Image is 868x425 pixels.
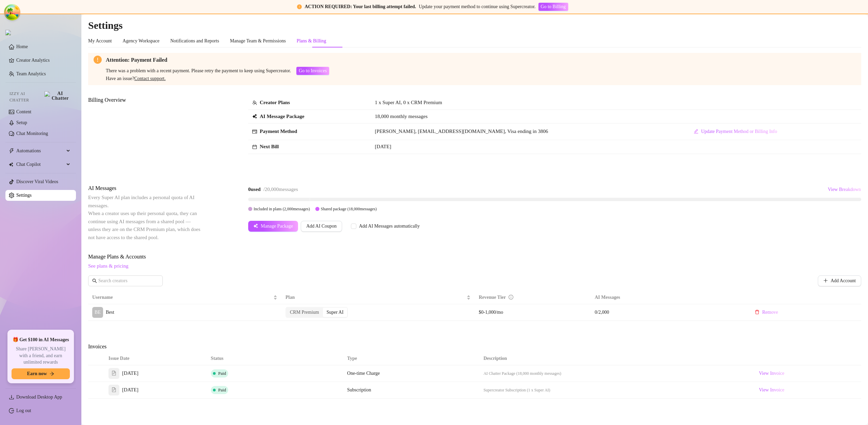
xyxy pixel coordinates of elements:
[88,96,202,104] span: Billing Overview
[688,126,783,137] button: Update Payment Method or Billing Info
[112,371,116,375] span: file-text
[106,67,291,75] div: There was a problem with a recent payment. Please retry the payment to keep using Supercreator.
[50,371,54,376] span: arrow-right
[44,91,71,101] img: AI Chatter
[818,275,861,286] button: Add Account
[323,308,347,317] div: Super AI
[260,144,279,149] strong: Next Bill
[296,67,329,75] button: Go to Invoices
[218,387,226,392] span: Paid
[759,386,784,394] span: View Invoice
[261,224,293,229] span: Manage Package
[359,223,420,230] div: Add AI Messages automatically
[254,207,310,211] span: Included in plans ( 2,000 messages)
[299,68,327,74] span: Go to Invoices
[260,114,304,119] strong: AI Message Package
[123,37,160,45] div: Agency Workspace
[16,55,71,66] a: Creator Analytics
[321,207,377,211] span: Shared package ( 18,000 messages)
[5,30,11,35] img: logo.svg
[419,4,535,9] span: Update your payment method to continue using Supercreator.
[260,100,290,105] strong: Creator Plans
[5,5,19,19] button: Open Tanstack query devtools
[170,37,219,45] div: Notifications and Reports
[591,291,745,304] th: AI Messages
[762,310,778,315] span: Remove
[16,193,32,198] a: Settings
[694,129,698,134] span: edit
[756,369,787,378] a: View Invoice
[218,371,226,376] span: Paid
[92,278,97,283] span: search
[88,195,200,240] span: Every Super AI plan includes a personal quota of AI messages. When a creator uses up their person...
[479,352,752,365] th: Description
[16,146,64,156] span: Automations
[252,100,257,105] span: team
[88,263,129,269] a: See plans & pricing
[285,294,465,301] span: Plan
[9,394,14,400] span: download
[94,56,102,64] span: exclamation-circle
[16,71,46,76] a: Team Analytics
[106,57,167,63] strong: Attention: Payment Failed
[595,309,741,316] span: 0 / 2,000
[484,388,550,392] span: Supercreator Subscription (1 x Super AI)
[27,371,47,376] span: Earn now
[88,253,861,261] span: Manage Plans & Accounts
[106,75,329,82] div: Have an issue?
[98,277,153,285] input: Search creators
[88,343,202,351] span: Invoices
[281,291,475,304] th: Plan
[756,386,787,394] a: View Invoice
[749,307,784,318] button: Remove
[12,346,70,366] span: Share [PERSON_NAME] with a friend, and earn unlimited rewards
[509,295,513,300] span: info-circle
[134,76,166,81] a: Contact support.
[9,162,13,167] img: Chat Copilot
[9,91,42,103] span: Izzy AI Chatter
[252,144,257,149] span: calendar
[207,352,343,365] th: Status
[541,4,566,9] span: Go to Billing
[88,37,112,45] div: My Account
[230,37,286,45] div: Manage Team & Permissions
[375,129,548,134] span: [PERSON_NAME], [EMAIL_ADDRESS][DOMAIN_NAME], Visa ending in 3806
[252,129,257,134] span: credit-card
[375,113,428,121] span: 18,000 monthly messages
[823,278,828,283] span: plus
[106,310,114,315] span: Best
[538,4,568,9] a: Go to Billing
[88,184,202,192] span: AI Messages
[827,184,861,195] button: View Breakdown
[475,304,591,321] td: $0-1,000/mo
[16,44,28,49] a: Home
[479,295,506,300] span: Revenue Tier
[9,148,14,154] span: thunderbolt
[92,294,272,301] span: Username
[16,179,58,184] a: Discover Viral Videos
[16,120,27,125] a: Setup
[16,408,31,413] a: Log out
[13,336,69,343] span: 🎁 Get $100 in AI Messages
[88,19,861,32] h2: Settings
[343,352,411,365] th: Type
[88,291,281,304] th: Username
[16,109,31,114] a: Content
[122,386,138,394] span: [DATE]
[297,37,326,45] div: Plans & Billing
[828,187,861,192] span: View Breakdown
[347,371,380,376] span: One-time Charge
[304,4,416,9] strong: ACTION REQUIRED: Your last billing attempt failed.
[755,310,759,314] span: delete
[347,387,371,392] span: Subscription
[104,352,207,365] th: Issue Date
[263,187,298,192] span: / 20,000 messages
[112,387,116,392] span: file-text
[16,131,48,136] a: Chat Monitoring
[248,187,261,192] strong: 0 used
[286,308,323,317] div: CRM Premium
[16,394,62,400] span: Download Desktop App
[301,221,342,232] button: Add AI Coupon
[375,100,442,105] span: 1 x Super AI, 0 x CRM Premium
[538,3,568,11] button: Go to Billing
